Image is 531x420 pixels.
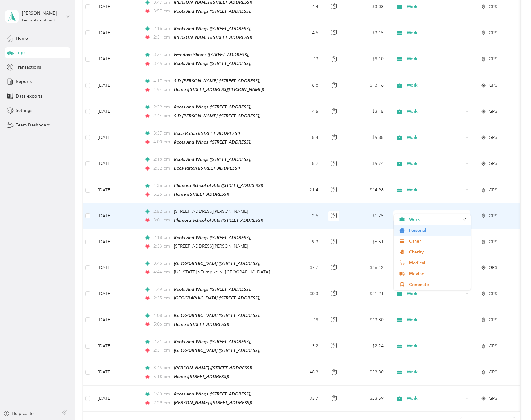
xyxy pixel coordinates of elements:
[153,391,171,398] span: 1:40 pm
[489,290,497,297] span: GPS
[174,131,240,136] span: Boca Raton ([STREET_ADDRESS])
[174,192,229,197] span: Home ([STREET_ADDRESS])
[282,177,323,203] td: 21.4
[153,8,171,15] span: 3:57 pm
[489,82,497,89] span: GPS
[153,295,171,302] span: 2:35 pm
[174,313,260,318] span: [GEOGRAPHIC_DATA] ([STREET_ADDRESS])
[93,386,139,412] td: [DATE]
[174,113,260,118] span: S.D [PERSON_NAME] ([STREET_ADDRESS])
[407,108,464,115] span: Work
[22,10,61,16] div: [PERSON_NAME]
[174,269,317,275] span: [US_STATE]'s Turnpike N, [GEOGRAPHIC_DATA], [GEOGRAPHIC_DATA]
[489,317,497,323] span: GPS
[407,30,464,36] span: Work
[16,93,42,99] span: Data exports
[407,160,464,167] span: Work
[345,98,388,125] td: $3.15
[345,20,388,46] td: $3.15
[345,72,388,98] td: $13.16
[174,339,251,344] span: Roots And Wings ([STREET_ADDRESS])
[174,295,260,300] span: [GEOGRAPHIC_DATA] ([STREET_ADDRESS])
[93,229,139,255] td: [DATE]
[409,227,466,234] span: Personal
[174,87,264,92] span: Home ([STREET_ADDRESS][PERSON_NAME])
[93,20,139,46] td: [DATE]
[489,264,497,271] span: GPS
[153,364,171,371] span: 3:45 pm
[489,134,497,141] span: GPS
[345,177,388,203] td: $14.98
[282,151,323,177] td: 8.2
[153,191,171,198] span: 5:25 pm
[489,239,497,245] span: GPS
[282,46,323,72] td: 13
[345,151,388,177] td: $5.74
[174,61,251,66] span: Roots And Wings ([STREET_ADDRESS])
[489,212,497,219] span: GPS
[174,139,251,144] span: Roots And Wings ([STREET_ADDRESS])
[282,307,323,333] td: 19
[153,234,171,241] span: 2:18 pm
[345,333,388,359] td: $2.24
[93,359,139,386] td: [DATE]
[16,49,25,56] span: Trips
[409,281,466,288] span: Commute
[93,203,139,229] td: [DATE]
[174,261,260,266] span: [GEOGRAPHIC_DATA] ([STREET_ADDRESS])
[16,64,41,71] span: Transactions
[174,78,260,83] span: S.D [PERSON_NAME] ([STREET_ADDRESS])
[153,286,171,293] span: 1:49 pm
[153,60,171,67] span: 3:45 pm
[3,410,35,417] div: Help center
[345,281,388,307] td: $21.21
[153,34,171,41] span: 2:31 pm
[409,216,459,223] span: Work
[489,395,497,402] span: GPS
[153,182,171,189] span: 4:36 pm
[93,151,139,177] td: [DATE]
[345,255,388,281] td: $26.42
[407,82,464,89] span: Work
[174,348,260,353] span: [GEOGRAPHIC_DATA] ([STREET_ADDRESS])
[409,238,466,244] span: Other
[282,20,323,46] td: 4.5
[16,107,32,114] span: Settings
[174,218,263,223] span: Plumosa School of Arts ([STREET_ADDRESS])
[174,52,249,57] span: Freedom Shores ([STREET_ADDRESS])
[174,104,251,109] span: Roots And Wings ([STREET_ADDRESS])
[496,385,531,420] iframe: Everlance-gr Chat Button Frame
[174,244,248,249] span: [STREET_ADDRESS][PERSON_NAME]
[93,255,139,281] td: [DATE]
[16,35,28,42] span: Home
[93,125,139,151] td: [DATE]
[409,249,466,255] span: Charity
[153,243,171,250] span: 2:33 pm
[174,209,248,214] span: [STREET_ADDRESS][PERSON_NAME]
[489,56,497,62] span: GPS
[345,386,388,412] td: $23.59
[345,229,388,255] td: $6.51
[153,269,171,276] span: 4:44 pm
[153,156,171,163] span: 2:18 pm
[153,373,171,380] span: 5:18 pm
[153,78,171,84] span: 4:17 pm
[282,386,323,412] td: 33.7
[489,3,497,10] span: GPS
[174,166,240,171] span: Boca Raton ([STREET_ADDRESS])
[93,46,139,72] td: [DATE]
[93,281,139,307] td: [DATE]
[409,260,466,266] span: Medical
[407,369,464,376] span: Work
[407,56,464,62] span: Work
[153,86,171,93] span: 4:54 pm
[489,30,497,36] span: GPS
[153,112,171,119] span: 2:44 pm
[93,177,139,203] td: [DATE]
[153,208,171,215] span: 2:52 pm
[345,125,388,151] td: $5.88
[153,338,171,345] span: 2:21 pm
[282,98,323,125] td: 4.5
[282,281,323,307] td: 30.3
[345,46,388,72] td: $9.10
